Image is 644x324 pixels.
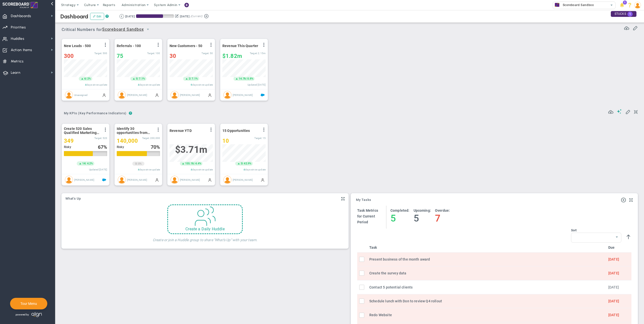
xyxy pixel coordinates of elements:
[369,284,604,290] div: Contact 5 potential clients
[195,162,201,165] span: 4.4%
[192,168,213,171] span: days since update
[223,91,231,99] img: Tom Johnson
[65,197,81,201] button: What's Up
[192,83,213,86] span: days since update
[222,138,229,144] span: 10
[87,162,93,165] span: 4.2%
[125,14,135,19] div: [DATE]
[208,178,212,182] span: Manually Updated
[357,220,368,224] span: Period
[153,234,258,242] h4: Create or join a Huddle group to share "What's Up" with your team.
[263,137,266,139] span: 15
[147,52,155,55] span: Target:
[261,93,265,97] span: Salesforce Enabled<br ></span>Sandbox: Quarterly Revenue
[127,93,147,96] span: [PERSON_NAME]
[155,52,160,55] span: 100
[98,144,103,150] span: 67
[11,11,31,21] span: Dashboards
[117,53,123,59] span: 75
[245,168,266,171] span: days since update
[65,176,73,184] img: Mark Collins
[138,162,142,165] span: 0%
[190,77,191,80] span: |
[223,176,231,184] img: Brook Davis
[210,52,213,55] span: 50
[142,137,150,139] span: Target:
[150,137,160,139] span: 200,000
[357,208,378,213] h4: Task Metrics
[367,243,606,253] th: Task
[608,271,619,275] span: [DATE]
[136,14,174,18] div: Period Progress: 71% Day 64 of 90 with 26 remaining.
[608,2,615,9] span: select
[154,3,177,7] span: System Admin
[608,109,613,114] span: Refresh Data
[64,138,74,144] span: 349
[571,229,621,232] div: Sort
[608,257,619,261] span: [DATE]
[11,67,20,78] span: Learn
[634,2,641,9] img: 53178.Person.photo
[117,44,141,48] span: Referrals - 100
[633,25,638,30] span: Edit or Add Critical Numbers
[608,285,619,289] span: [DATE]
[64,127,100,135] span: Create 520 Sales Qualified Marketing Leads
[19,301,38,306] button: Tour Menu
[435,208,450,213] h4: Overdue:
[170,53,176,59] span: 30
[74,93,88,96] span: Unassigned
[369,270,604,276] div: Create the survey data
[94,137,102,139] span: Target:
[261,178,265,182] span: Manually Updated
[87,77,91,80] span: 2%
[118,176,126,184] img: Mark Collins
[64,53,74,59] span: 300
[369,312,604,318] div: Redo Website
[90,13,104,20] button: Edit
[138,168,139,171] span: 4
[554,2,560,8] img: 33451.Company.photo
[623,1,627,5] span: 1
[155,93,159,97] span: Manually Updated
[239,77,246,81] span: 14.7k
[168,227,242,231] div: Create a Daily Huddle
[103,52,107,55] span: 500
[435,213,450,224] h4: 7
[185,162,194,166] span: 155.1k
[74,178,94,181] span: [PERSON_NAME]
[254,137,262,139] span: Target:
[611,11,636,17] div: STUCKS
[248,83,266,86] span: Updated [DATE]
[170,44,202,48] span: New Customers - 50
[11,45,32,55] span: Action Items
[608,299,619,303] span: [DATE]
[625,109,630,114] span: Edit My KPIs
[85,162,86,165] span: |
[62,109,129,118] button: My KPIs (Key Performance Indicators)
[94,52,102,55] span: Target:
[624,25,629,30] span: Refresh Data
[102,26,144,33] span: Scoreboard Sandbox
[86,77,87,80] span: |
[60,13,88,20] span: Dashboard
[208,93,212,97] span: Manually Updated
[170,129,192,133] span: Revenue YTD
[608,313,619,317] span: [DATE]
[64,44,91,48] span: New Leads - 500
[356,198,371,202] a: My Tasks
[627,12,633,17] span: 1
[369,298,604,304] div: Schedule lunch with Don to review Q4 rollout
[192,77,198,80] span: 7.1%
[414,208,431,213] h4: Upcoming:
[136,77,137,81] span: 5
[144,25,152,34] span: select
[171,91,179,99] img: Miguel Cabrera
[139,83,160,86] span: days since update
[560,2,594,8] span: Scoreboard Sandbox
[11,56,24,67] span: Metrics
[117,145,124,149] span: Risky
[244,168,245,171] span: 4
[11,22,26,33] span: Priorities
[247,77,253,80] span: 0.8%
